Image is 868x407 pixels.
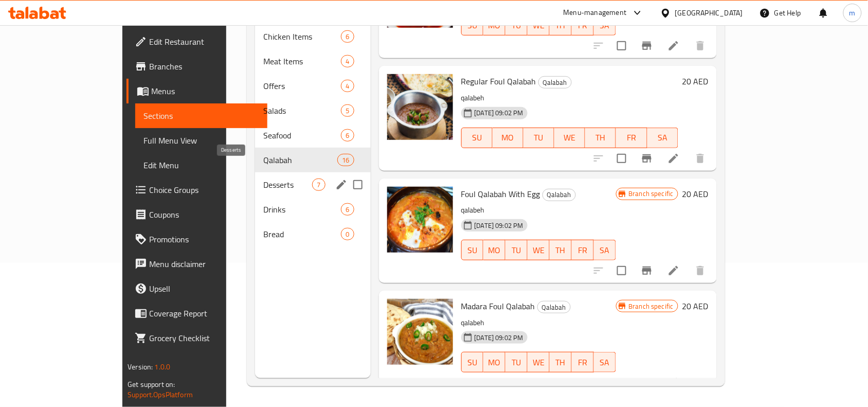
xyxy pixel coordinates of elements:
[341,32,353,42] span: 6
[143,110,259,122] span: Sections
[554,243,568,258] span: TH
[263,228,341,240] div: Bread
[126,202,267,227] a: Coupons
[263,80,341,92] span: Offers
[466,243,480,258] span: SU
[341,57,353,66] span: 4
[598,243,612,258] span: SA
[149,307,259,320] span: Coverage Report
[505,352,528,373] button: TU
[682,187,709,201] h6: 20 AED
[487,243,501,258] span: MO
[598,355,612,370] span: SA
[550,352,572,373] button: TH
[688,370,713,395] button: delete
[126,178,267,202] a: Choice Groups
[537,301,571,313] div: Qalabah
[263,129,341,141] div: Seafood
[263,55,341,67] span: Meat Items
[611,148,632,169] span: Select to update
[510,355,523,370] span: TU
[334,177,349,192] button: edit
[341,104,354,117] div: items
[594,352,616,373] button: SA
[667,377,680,389] a: Edit menu item
[652,130,674,145] span: SA
[387,74,453,140] img: Regular Foul Qalabah
[554,128,585,148] button: WE
[620,130,643,145] span: FR
[155,360,171,374] span: 1.0.0
[135,128,267,153] a: Full Menu View
[255,49,370,74] div: Meat Items4
[543,189,575,201] span: Qalabah
[341,106,353,116] span: 5
[313,180,324,190] span: 7
[149,233,259,245] span: Promotions
[538,302,570,313] span: Qalabah
[461,186,540,202] span: Foul Qalabah With Egg
[126,227,267,252] a: Promotions
[635,370,659,395] button: Branch-specific-item
[682,299,709,313] h6: 20 AED
[461,74,536,89] span: Regular Foul Qalabah
[255,98,370,123] div: Salads5
[576,355,590,370] span: FR
[387,187,453,253] img: Foul Qalabah With Egg
[611,35,632,57] span: Select to update
[635,33,659,58] button: Branch-specific-item
[255,222,370,246] div: Bread0
[341,229,353,239] span: 0
[523,128,554,148] button: TU
[149,258,259,270] span: Menu disclaimer
[128,388,193,401] a: Support.OpsPlatform
[135,153,267,178] a: Edit Menu
[126,29,267,54] a: Edit Restaurant
[466,130,489,145] span: SU
[143,134,259,147] span: Full Menu View
[667,264,680,277] a: Edit menu item
[688,33,713,58] button: delete
[554,18,568,33] span: TH
[471,108,528,118] span: [DATE] 09:02 PM
[341,228,354,240] div: items
[149,282,259,295] span: Upsell
[126,252,267,276] a: Menu disclaimer
[616,128,647,148] button: FR
[255,20,370,251] nav: Menu sections
[263,203,341,216] span: Drinks
[585,128,616,148] button: TH
[149,184,259,196] span: Choice Groups
[312,179,325,191] div: items
[611,260,632,281] span: Select to update
[135,103,267,128] a: Sections
[149,208,259,221] span: Coupons
[263,30,341,43] span: Chicken Items
[128,360,153,374] span: Version:
[539,77,571,89] span: Qalabah
[483,240,505,260] button: MO
[667,152,680,165] a: Edit menu item
[532,355,546,370] span: WE
[682,74,709,89] h6: 20 AED
[461,128,493,148] button: SU
[466,355,480,370] span: SU
[505,240,528,260] button: TU
[466,18,480,33] span: SU
[487,18,501,33] span: MO
[572,352,594,373] button: FR
[263,104,341,117] div: Salads
[487,355,501,370] span: MO
[387,299,453,365] img: Madara Foul Qalabah
[528,352,550,373] button: WE
[341,80,354,92] div: items
[538,76,572,89] div: Qalabah
[126,79,267,103] a: Menus
[688,146,713,171] button: delete
[126,54,267,79] a: Branches
[594,240,616,260] button: SA
[126,326,267,350] a: Grocery Checklist
[341,131,353,140] span: 6
[338,155,353,165] span: 16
